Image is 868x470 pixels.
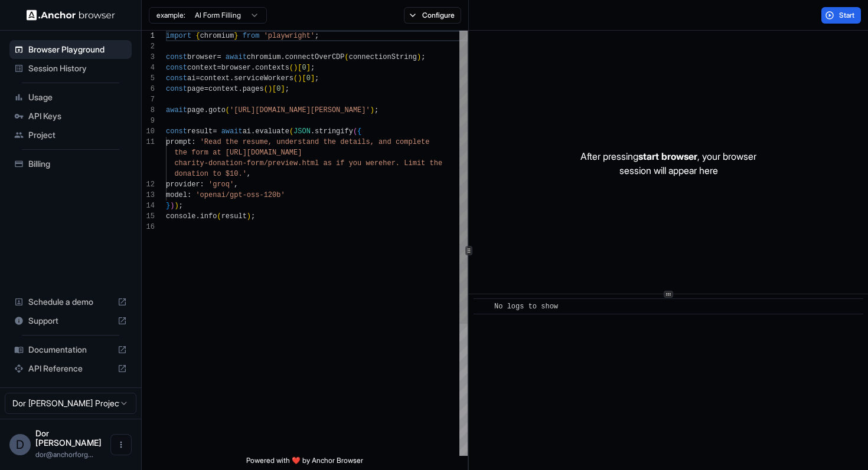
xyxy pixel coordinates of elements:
[179,202,183,210] span: ;
[293,127,311,136] span: JSON
[187,64,217,72] span: context
[195,191,285,199] span: 'openai/gpt-oss-120b'
[255,64,289,72] span: contexts
[217,64,221,72] span: =
[9,292,132,311] div: Schedule a demo
[226,53,247,61] span: await
[349,53,417,61] span: connectionString
[9,107,132,126] div: API Keys
[208,106,226,114] span: goto
[9,126,132,144] div: Project
[234,32,238,40] span: }
[142,222,155,232] div: 16
[187,106,204,114] span: page
[217,53,221,61] span: =
[9,359,132,378] div: API Reference
[200,180,204,189] span: :
[494,303,558,311] span: No logs to show
[187,85,204,93] span: page
[142,31,155,41] div: 1
[311,74,315,83] span: ]
[293,74,298,83] span: (
[142,211,155,222] div: 15
[638,150,697,162] span: start browser
[9,59,132,78] div: Session History
[243,32,260,40] span: from
[383,159,442,167] span: her. Limit the
[404,7,461,24] button: Configure
[200,32,234,40] span: chromium
[187,191,191,199] span: :
[166,106,187,114] span: await
[28,344,113,356] span: Documentation
[110,434,132,455] button: Open menu
[276,85,280,93] span: 0
[156,11,185,20] span: example:
[357,127,361,136] span: {
[280,53,285,61] span: .
[142,52,155,63] div: 3
[142,41,155,52] div: 2
[166,85,187,93] span: const
[142,63,155,73] div: 4
[200,212,217,221] span: info
[298,64,302,72] span: [
[191,138,195,146] span: :
[230,74,234,83] span: .
[142,201,155,211] div: 14
[580,149,756,178] p: After pressing , your browser session will appear here
[247,170,251,178] span: ,
[142,190,155,201] div: 13
[251,212,255,221] span: ;
[208,85,238,93] span: context
[247,212,251,221] span: )
[374,106,378,114] span: ;
[353,127,357,136] span: (
[302,74,306,83] span: [
[195,74,200,83] span: =
[226,106,230,114] span: (
[315,127,353,136] span: stringify
[35,450,93,459] span: dor@anchorforge.io
[9,88,132,107] div: Usage
[204,85,208,93] span: =
[166,32,191,40] span: import
[170,202,174,210] span: )
[345,53,349,61] span: (
[221,212,247,221] span: result
[243,85,264,93] span: pages
[221,127,243,136] span: await
[27,9,115,21] img: Anchor Logo
[417,53,421,61] span: )
[821,7,861,24] button: Start
[142,116,155,126] div: 9
[315,32,319,40] span: ;
[306,74,311,83] span: 0
[479,301,485,313] span: ​
[28,129,127,141] span: Project
[28,296,113,308] span: Schedule a demo
[28,158,127,170] span: Billing
[208,180,234,189] span: 'groq'
[204,106,208,114] span: .
[285,53,345,61] span: connectOverCDP
[246,456,363,470] span: Powered with ❤️ by Anchor Browser
[421,53,425,61] span: ;
[166,138,191,146] span: prompt
[839,11,856,20] span: Start
[302,64,306,72] span: 0
[221,64,251,72] span: browser
[234,74,293,83] span: serviceWorkers
[238,85,242,93] span: .
[166,180,200,189] span: provider
[28,315,113,327] span: Support
[306,64,311,72] span: ]
[280,85,285,93] span: ]
[142,105,155,116] div: 8
[142,84,155,94] div: 6
[28,44,127,55] span: Browser Playground
[200,74,230,83] span: context
[195,212,200,221] span: .
[251,127,255,136] span: .
[35,428,102,448] span: Dor Dankner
